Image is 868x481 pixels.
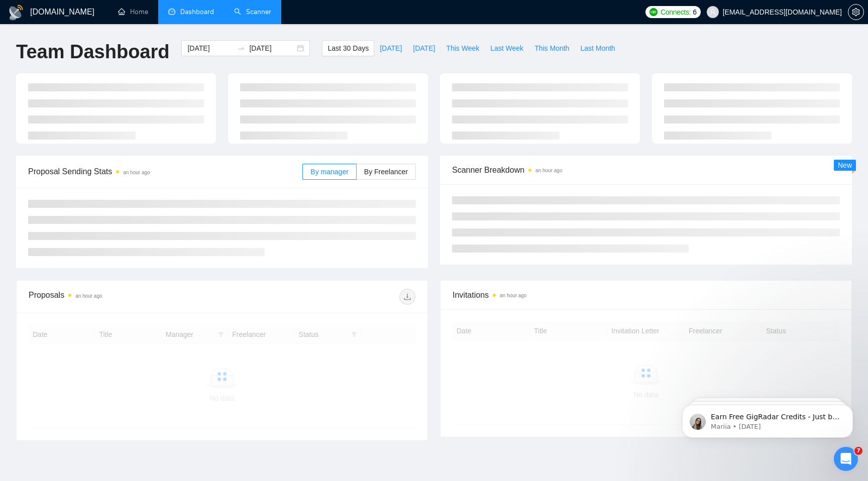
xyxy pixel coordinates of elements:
[180,8,214,16] span: Dashboard
[580,43,615,54] span: Last Month
[500,293,526,298] time: an hour ago
[374,40,407,56] button: [DATE]
[237,44,245,52] span: to
[661,7,691,18] span: Connects:
[29,289,222,305] div: Proposals
[237,44,245,52] span: swap-right
[413,43,435,54] span: [DATE]
[534,43,569,54] span: This Month
[452,164,840,176] span: Scanner Breakdown
[8,5,24,21] img: logo
[667,384,868,454] iframe: Intercom notifications message
[649,8,658,16] img: upwork-logo.png
[364,168,408,176] span: By Freelancer
[709,9,716,16] span: user
[441,40,485,56] button: This Week
[380,43,402,54] span: [DATE]
[118,8,148,16] a: homeHome
[446,43,479,54] span: This Week
[249,43,295,54] input: End date
[16,40,169,64] h1: Team Dashboard
[75,293,102,299] time: an hour ago
[535,168,562,173] time: an hour ago
[529,40,575,56] button: This Month
[838,161,852,169] span: New
[322,40,374,56] button: Last 30 Days
[328,43,369,54] span: Last 30 Days
[123,170,150,175] time: an hour ago
[28,165,302,178] span: Proposal Sending Stats
[187,43,233,54] input: Start date
[490,43,523,54] span: Last Week
[485,40,529,56] button: Last Week
[848,8,863,16] span: setting
[854,447,862,455] span: 7
[310,168,348,176] span: By manager
[848,4,864,20] button: setting
[407,40,441,56] button: [DATE]
[834,447,858,471] iframe: Intercom live chat
[575,40,620,56] button: Last Month
[168,8,175,15] span: dashboard
[693,7,697,18] span: 6
[848,8,864,16] a: setting
[234,8,271,16] a: searchScanner
[453,289,839,301] span: Invitations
